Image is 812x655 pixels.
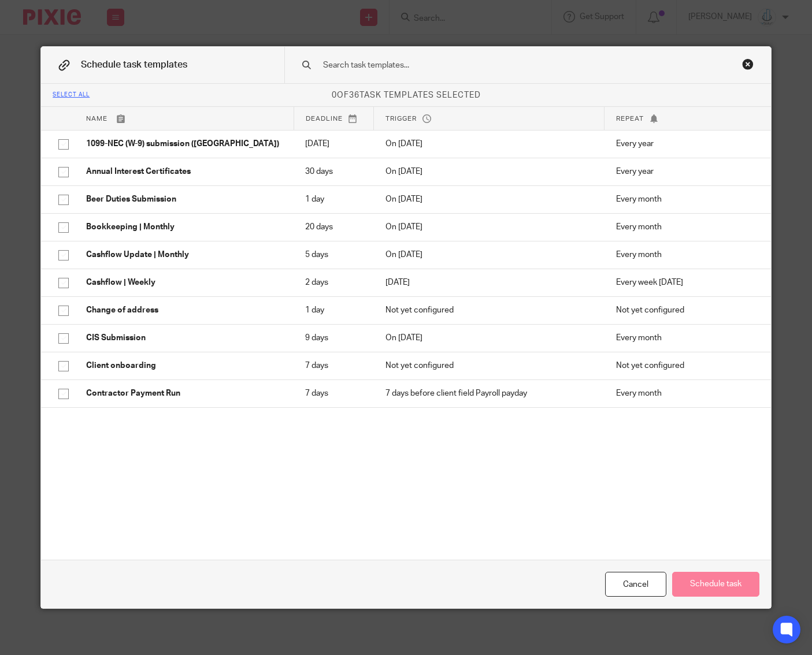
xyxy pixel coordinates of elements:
[385,388,593,399] p: 7 days before client field Payroll payday
[305,360,362,371] p: 7 days
[616,277,754,288] p: Every week [DATE]
[305,166,362,177] p: 30 days
[385,249,593,260] p: On [DATE]
[322,59,698,72] input: Search task templates...
[332,91,337,99] span: 0
[305,138,362,150] p: [DATE]
[305,277,362,288] p: 2 days
[86,332,282,344] p: CIS Submission
[616,193,754,205] p: Every month
[385,166,593,177] p: On [DATE]
[86,277,282,288] p: Cashflow | Weekly
[305,332,362,344] p: 9 days
[81,60,187,69] span: Schedule task templates
[86,116,107,122] span: Name
[616,249,754,260] p: Every month
[385,332,593,344] p: On [DATE]
[86,304,282,316] p: Change of address
[605,572,666,597] div: Cancel
[616,360,754,371] p: Not yet configured
[616,138,754,150] p: Every year
[385,114,592,124] p: Trigger
[53,92,90,99] div: Select all
[616,304,754,316] p: Not yet configured
[305,388,362,399] p: 7 days
[305,304,362,316] p: 1 day
[86,138,282,150] p: 1099-NEC (W-9) submission ([GEOGRAPHIC_DATA])
[86,249,282,260] p: Cashflow Update | Monthly
[86,193,282,205] p: Beer Duties Submission
[305,193,362,205] p: 1 day
[672,572,759,597] button: Schedule task
[385,277,593,288] p: [DATE]
[742,58,754,70] div: Close this dialog window
[86,221,282,233] p: Bookkeeping | Monthly
[349,91,359,99] span: 36
[86,166,282,177] p: Annual Interest Certificates
[385,221,593,233] p: On [DATE]
[385,360,593,371] p: Not yet configured
[616,166,754,177] p: Every year
[616,332,754,344] p: Every month
[385,304,593,316] p: Not yet configured
[305,249,362,260] p: 5 days
[385,138,593,150] p: On [DATE]
[86,360,282,371] p: Client onboarding
[86,388,282,399] p: Contractor Payment Run
[306,114,362,124] p: Deadline
[616,114,754,124] p: Repeat
[41,90,771,101] p: of task templates selected
[616,388,754,399] p: Every month
[385,193,593,205] p: On [DATE]
[616,221,754,233] p: Every month
[305,221,362,233] p: 20 days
